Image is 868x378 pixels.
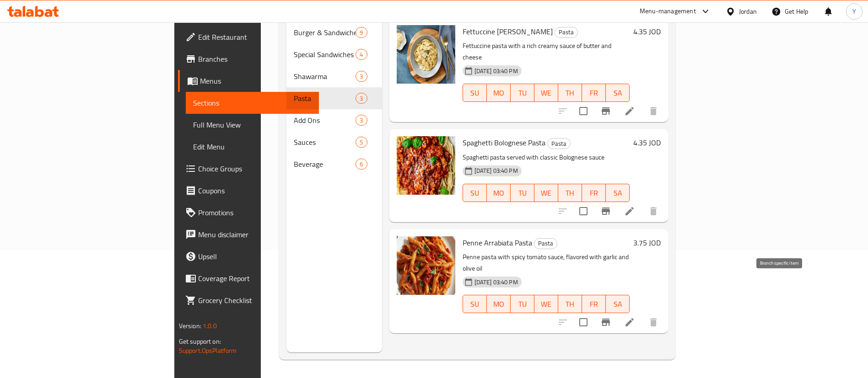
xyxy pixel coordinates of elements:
span: Menu disclaimer [198,229,312,240]
button: SA [606,84,630,102]
div: Shawarma3 [286,65,382,87]
span: 3 [356,116,367,125]
button: SU [463,184,487,202]
a: Menus [178,70,319,92]
span: Grocery Checklist [198,295,312,306]
div: items [356,49,367,60]
span: 6 [356,160,367,169]
span: FR [586,86,602,100]
h6: 4.35 JOD [633,25,661,38]
a: Full Menu View [186,114,319,136]
span: MO [491,86,507,100]
span: Full Menu View [193,119,312,130]
span: FR [586,186,602,200]
span: SA [609,298,626,311]
a: Edit menu item [624,206,635,217]
button: SU [463,295,487,313]
span: Select to update [574,313,593,332]
span: Sections [193,97,312,108]
p: Penne pasta with spicy tomato sauce, flavored with garlic and olive oil [463,251,630,274]
span: Edit Menu [193,141,312,152]
div: Menu-management [640,6,696,17]
a: Edit Menu [186,136,319,158]
button: SU [463,84,487,102]
span: Shawarma [294,71,356,82]
div: Sauces5 [286,131,382,153]
div: Pasta [555,27,578,38]
span: SU [467,298,483,311]
span: TH [562,86,578,100]
span: Version: [179,320,201,332]
span: 3 [356,94,367,103]
span: Coupons [198,185,312,196]
span: SA [609,186,626,200]
div: Burger & Sandwiches [294,27,356,38]
span: Spaghetti Bolognese Pasta [463,136,545,149]
span: TU [514,298,531,311]
span: Y [852,6,856,16]
span: Pasta [534,238,557,249]
button: WE [534,295,558,313]
span: TH [562,298,578,311]
div: Sauces [294,137,356,148]
span: Upsell [198,251,312,262]
button: MO [487,295,511,313]
span: Penne Arrabiata Pasta [463,236,532,250]
button: delete [642,311,664,333]
button: WE [534,184,558,202]
h6: 3.75 JOD [633,236,661,249]
a: Coverage Report [178,267,319,289]
button: SA [606,295,630,313]
a: Edit menu item [624,106,635,117]
div: Jordan [739,6,757,16]
button: MO [487,184,511,202]
div: items [356,93,367,104]
span: FR [586,298,602,311]
a: Upsell [178,245,319,267]
div: items [356,115,367,126]
span: Menus [200,75,312,86]
button: TH [558,84,582,102]
div: Beverage6 [286,153,382,175]
a: Promotions [178,202,319,224]
div: items [356,137,367,148]
button: TU [511,84,534,102]
span: Special Sandwiches [294,49,356,60]
span: Edit Restaurant [198,32,312,43]
a: Edit Restaurant [178,26,319,48]
span: [DATE] 03:40 PM [471,166,522,175]
span: Branches [198,53,312,64]
button: TH [558,295,582,313]
span: Choice Groups [198,163,312,174]
button: Branch-specific-item [595,311,617,333]
div: Burger & Sandwiches9 [286,21,382,43]
a: Menu disclaimer [178,224,319,245]
p: Spaghetti pasta served with classic Bolognese sauce [463,152,630,163]
div: Pasta [547,138,571,149]
button: WE [534,84,558,102]
img: Spaghetti Bolognese Pasta [397,136,455,195]
span: Select to update [574,202,593,221]
button: FR [582,84,606,102]
button: Branch-specific-item [595,100,617,122]
a: Grocery Checklist [178,289,319,311]
span: 3 [356,72,367,81]
button: Branch-specific-item [595,200,617,222]
span: MO [491,298,507,311]
span: WE [538,298,555,311]
a: Choice Groups [178,158,319,180]
span: Select to update [574,101,593,121]
button: TU [511,184,534,202]
span: Pasta [294,93,356,104]
span: [DATE] 03:40 PM [471,67,522,75]
div: items [356,159,367,170]
div: items [356,71,367,82]
span: Add Ons [294,115,356,126]
h6: 4.35 JOD [633,136,661,149]
span: Coverage Report [198,273,312,284]
a: Coupons [178,180,319,202]
span: 4 [356,50,367,59]
button: MO [487,84,511,102]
